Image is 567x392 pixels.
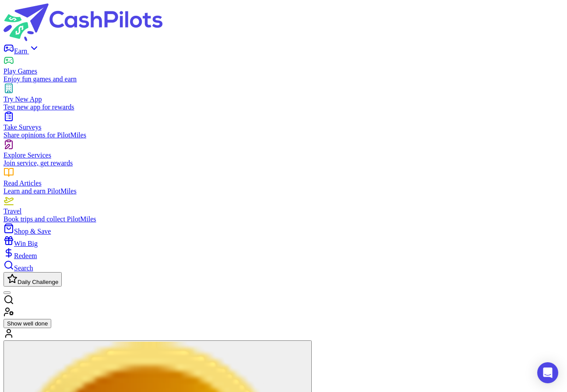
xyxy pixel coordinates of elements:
a: Redeem [4,252,37,259]
a: Read ArticlesLearn and earn PilotMiles [4,171,563,195]
span: Win Big [14,240,38,247]
a: CashPilots Logo [4,3,563,43]
div: Play Games [4,67,563,75]
div: Test new app for rewards [4,103,563,111]
div: Read Articles [4,179,563,187]
a: Search [4,264,33,272]
span: Redeem [14,252,37,259]
button: Daily Challenge [4,272,62,287]
div: Travel [4,207,563,215]
div: Open Intercom Messenger [537,362,558,383]
a: Play GamesEnjoy fun games and earn [4,59,563,83]
a: Win Big [4,240,38,247]
a: Take SurveysShare opinions for PilotMiles [4,115,563,139]
div: Explore Services [4,151,563,159]
div: Enjoy fun games and earn [4,75,563,83]
div: Take Surveys [4,123,563,131]
img: CashPilots Logo [4,3,162,41]
div: Learn and earn PilotMiles [4,187,563,195]
div: Share opinions for PilotMiles [4,131,563,139]
a: Shop & Save [4,227,51,235]
span: Earn [14,47,29,55]
span: Shop & Save [14,227,51,235]
button: Show well done [4,319,51,328]
a: TravelBook trips and collect PilotMiles [4,199,563,223]
div: Try New App [4,95,563,103]
a: Explore ServicesJoin service, get rewards [4,143,563,167]
a: Earn [4,47,39,55]
span: Search [14,264,33,272]
div: Join service, get rewards [4,159,563,167]
a: Try New AppTest new app for rewards [4,87,563,111]
div: Book trips and collect PilotMiles [4,215,563,223]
